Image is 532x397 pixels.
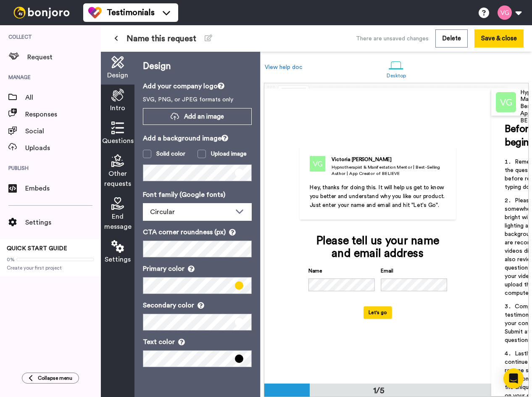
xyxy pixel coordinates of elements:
[363,306,392,319] button: Let's go
[184,112,224,121] span: Add an image
[88,6,102,19] img: tm-color.svg
[105,254,131,265] span: Settings
[25,143,101,153] span: Uploads
[25,126,101,136] span: Social
[110,103,125,113] span: Intro
[503,368,524,389] div: Open Intercom Messenger
[381,267,393,275] label: Email
[332,164,446,177] div: Hypnotherapist & Manifestation Mentor | Best-Selling Author | App Creator of BELIEVE
[107,7,155,19] span: Testimonials
[143,81,252,91] p: Add your company logo
[332,156,446,164] div: Victoria [PERSON_NAME]
[107,70,128,80] span: Design
[310,156,326,172] img: Hypnotherapist & Manifestation Mentor | Best-Selling Author | App Creator of BELIEVE
[102,136,134,146] span: Questions
[104,212,132,232] span: End message
[496,92,516,112] img: Profile Image
[265,64,303,70] a: View help doc
[10,7,73,19] img: bj-logo-header-white.svg
[150,209,175,215] span: Circular
[387,73,406,79] div: Desktop
[143,300,252,310] p: Secondary color
[25,109,101,119] span: Responses
[126,33,196,45] span: Name this request
[143,227,252,237] p: CTA corner roundness (px)
[27,52,101,62] span: Request
[143,95,252,104] p: SVG, PNG, or JPEG formats only
[143,337,252,347] p: Text color
[358,385,399,397] div: 1/5
[156,150,185,158] div: Solid color
[143,60,252,73] p: Design
[308,235,448,260] div: Please tell us your name and email address
[435,29,468,48] button: Delete
[7,265,94,271] span: Create your first project
[25,93,101,103] span: All
[310,185,447,208] span: Hey, thanks for doing this. It will help us get to know you better and understand why you like ou...
[38,375,72,381] span: Collapse menu
[7,246,67,251] span: QUICK START GUIDE
[143,133,252,143] p: Add a background image
[474,29,524,48] button: Save & close
[356,34,429,43] div: There are unsaved changes
[22,373,79,384] button: Collapse menu
[143,264,252,274] p: Primary color
[7,256,15,263] span: 0%
[382,54,411,83] a: Desktop
[211,150,247,158] div: Upload image
[104,169,131,189] span: Other requests
[143,108,252,125] button: Add an image
[143,190,252,200] p: Font family (Google fonts)
[308,267,322,275] label: Name
[25,217,101,228] span: Settings
[25,183,101,193] span: Embeds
